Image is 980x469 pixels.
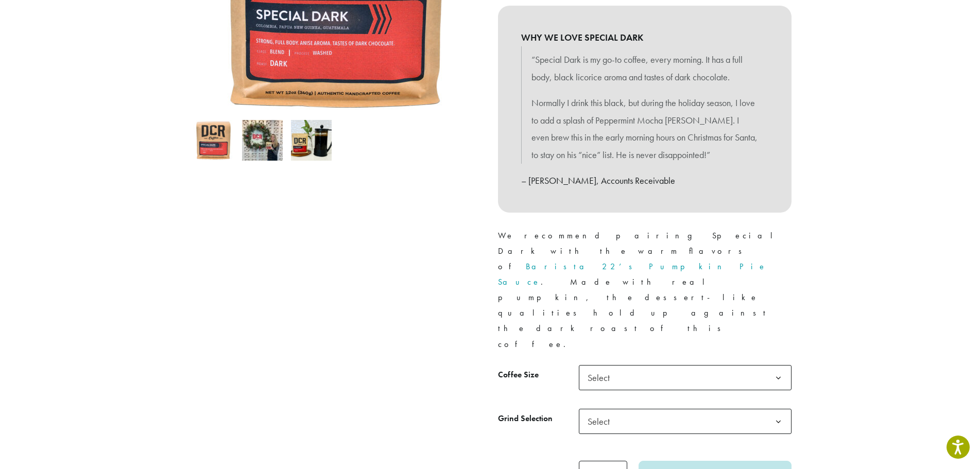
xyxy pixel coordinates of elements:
p: Normally I drink this black, but during the holiday season, I love to add a splash of Peppermint ... [531,94,758,164]
span: Select [579,409,792,434]
a: Barista 22’s Pumpkin Pie Sauce [498,261,767,287]
p: “Special Dark is my go-to coffee, every morning. It has a full body, black licorice aroma and tas... [531,51,758,86]
label: Coffee Size [498,368,579,383]
label: Grind Selection [498,411,579,426]
b: WHY WE LOVE SPECIAL DARK [521,29,768,46]
img: Special Dark [193,120,234,161]
p: We recommend pairing Special Dark with the warm flavors of . Made with real pumpkin, the dessert-... [498,228,792,352]
span: Select [583,368,620,388]
img: Special Dark - Image 3 [291,120,332,161]
img: Special Dark - Image 2 [242,120,283,161]
span: Select [583,411,620,431]
span: Select [579,365,792,390]
p: – [PERSON_NAME], Accounts Receivable [521,172,768,189]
